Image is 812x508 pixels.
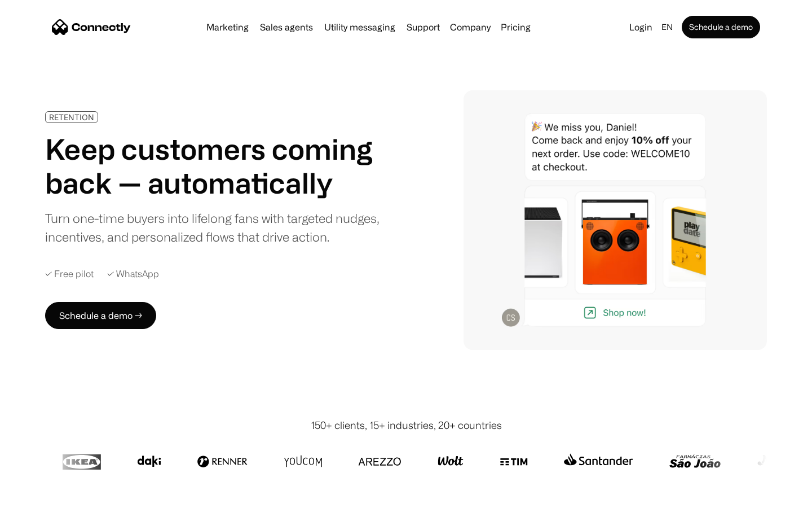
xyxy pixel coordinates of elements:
[52,19,131,36] a: home
[45,269,94,279] div: ✓ Free pilot
[661,19,673,35] div: en
[320,23,400,32] a: Utility messaging
[45,302,156,329] a: Schedule a demo →
[11,487,68,504] aside: Language selected: English
[402,23,444,32] a: Support
[450,19,491,35] div: Company
[23,488,68,504] ul: Language list
[45,132,388,200] h1: Keep customers coming back — automatically
[447,19,494,35] div: Company
[255,23,317,32] a: Sales agents
[682,16,760,38] a: Schedule a demo
[45,209,388,246] div: Turn one-time buyers into lifelong fans with targeted nudges, incentives, and personalized flows ...
[202,23,253,32] a: Marketing
[625,19,657,35] a: Login
[496,23,535,32] a: Pricing
[657,19,679,35] div: en
[49,113,94,121] div: RETENTION
[107,269,159,279] div: ✓ WhatsApp
[311,418,502,433] div: 150+ clients, 15+ industries, 20+ countries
